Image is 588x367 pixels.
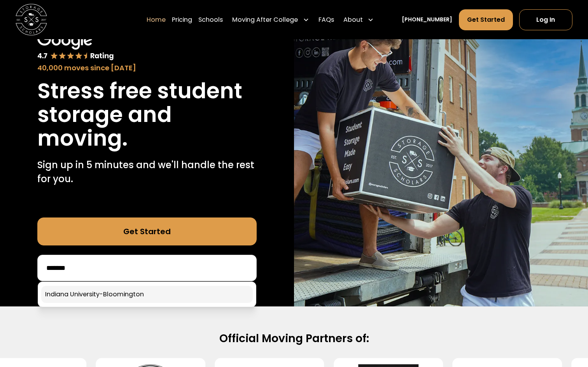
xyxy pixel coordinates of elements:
h2: Official Moving Partners of: [44,331,544,346]
a: Get Started [37,217,257,245]
h1: Stress free student storage and moving. [37,79,257,150]
p: Sign up in 5 minutes and we'll handle the rest for you. [37,158,257,186]
a: Home [147,9,166,30]
div: 40,000 moves since [DATE] [37,63,257,73]
a: Schools [198,9,223,30]
a: Pricing [172,9,192,30]
img: Storage Scholars makes moving and storage easy. [294,7,588,306]
a: Get Started [459,9,513,30]
a: Log In [519,9,572,30]
a: FAQs [318,9,334,30]
img: Google 4.7 star rating [37,31,114,61]
div: Moving After College [229,9,312,30]
a: [PHONE_NUMBER] [402,16,452,24]
div: About [343,15,363,24]
div: About [340,9,377,30]
img: Storage Scholars main logo [16,4,47,35]
div: Moving After College [232,15,298,24]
